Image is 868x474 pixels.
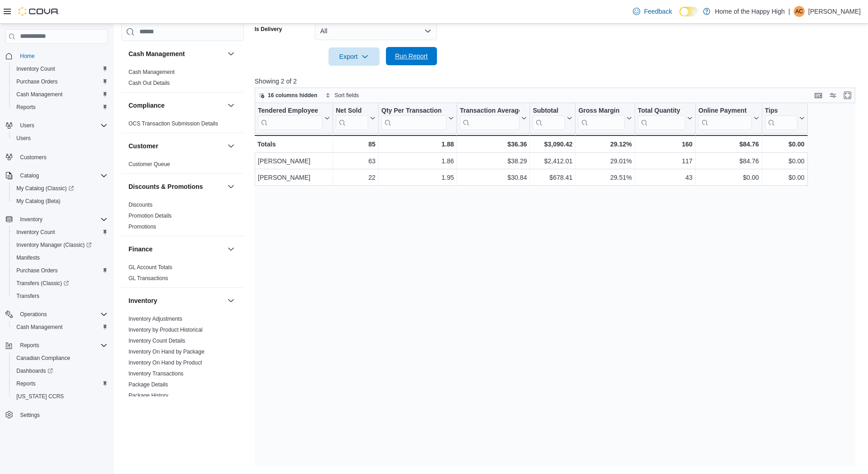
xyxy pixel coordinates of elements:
[827,90,838,101] button: Display options
[381,139,454,150] div: 1.88
[16,309,108,320] span: Operations
[128,264,172,271] span: GL Account Totals
[16,214,108,225] span: Inventory
[13,291,108,302] span: Transfers
[16,354,70,362] span: Canadian Compliance
[128,392,168,399] a: Package History
[16,170,108,181] span: Catalog
[13,265,62,276] a: Purchase Orders
[9,88,111,101] button: Cash Management
[16,51,38,62] a: Home
[13,353,74,364] a: Canadian Compliance
[699,107,752,115] div: Online Payment
[255,26,282,33] label: Is Delivery
[128,201,153,208] span: Discounts
[336,156,375,167] div: 63
[13,76,62,87] a: Purchase Orders
[334,92,359,99] span: Sort fields
[18,7,59,16] img: Cova
[16,104,36,111] span: Reports
[679,7,699,16] input: Dark Mode
[460,172,527,183] div: $30.84
[16,309,51,320] button: Operations
[13,102,39,113] a: Reports
[128,69,175,75] a: Cash Management
[16,340,108,351] span: Reports
[2,169,111,182] button: Catalog
[16,152,50,163] a: Customers
[381,107,447,115] div: Qty Per Transaction
[699,139,759,150] div: $84.76
[9,390,111,403] button: [US_STATE] CCRS
[765,107,797,115] div: Tips
[533,172,572,183] div: $678.41
[128,370,184,377] span: Inventory Transactions
[128,245,153,254] h3: Finance
[128,296,224,305] button: Inventory
[336,139,375,150] div: 85
[533,107,565,115] div: Subtotal
[9,239,111,251] a: Inventory Manager (Classic)
[386,47,437,65] button: Run Report
[20,52,35,60] span: Home
[128,223,156,230] span: Promotions
[13,265,108,276] span: Purchase Orders
[20,311,47,318] span: Operations
[13,353,108,364] span: Canadian Compliance
[128,315,182,323] span: Inventory Adjustments
[13,183,108,194] span: My Catalog (Classic)
[9,63,111,75] button: Inventory Count
[16,65,55,73] span: Inventory Count
[16,78,58,85] span: Purchase Orders
[9,377,111,390] button: Reports
[644,7,672,16] span: Feedback
[381,156,454,167] div: 1.86
[13,133,34,144] a: Users
[460,107,519,115] div: Transaction Average
[16,267,58,274] span: Purchase Orders
[9,226,111,239] button: Inventory Count
[16,50,108,62] span: Home
[13,322,108,333] span: Cash Management
[128,101,224,110] button: Compliance
[336,107,368,115] div: Net Sold
[765,107,804,130] button: Tips
[13,133,108,144] span: Users
[128,337,185,344] span: Inventory Count Details
[16,393,64,400] span: [US_STATE] CCRS
[128,141,158,151] h3: Customer
[20,216,42,223] span: Inventory
[334,47,374,66] span: Export
[128,182,224,191] button: Discounts & Promotions
[13,391,108,402] span: Washington CCRS
[128,141,224,151] button: Customer
[9,195,111,208] button: My Catalog (Beta)
[16,229,55,236] span: Inventory Count
[16,241,92,249] span: Inventory Manager (Classic)
[460,107,519,130] div: Transaction Average
[16,214,46,225] button: Inventory
[765,107,797,130] div: Tips
[395,52,428,61] span: Run Report
[16,120,108,131] span: Users
[226,48,236,59] button: Cash Management
[13,227,108,238] span: Inventory Count
[258,172,330,183] div: [PERSON_NAME]
[255,90,321,101] button: 16 columns hidden
[128,359,202,366] a: Inventory On Hand by Product
[121,262,244,287] div: Finance
[13,252,43,263] a: Manifests
[128,326,203,333] span: Inventory by Product Historical
[9,321,111,333] button: Cash Management
[226,100,236,111] button: Compliance
[16,280,69,287] span: Transfers (Classic)
[16,380,36,387] span: Reports
[128,49,185,58] h3: Cash Management
[16,292,39,300] span: Transfers
[2,339,111,352] button: Reports
[533,156,572,167] div: $2,412.01
[13,89,108,100] span: Cash Management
